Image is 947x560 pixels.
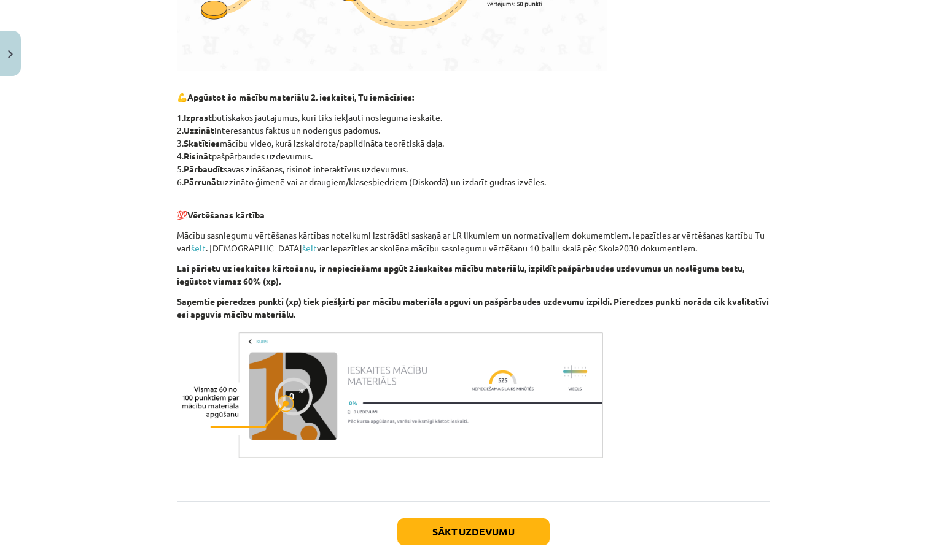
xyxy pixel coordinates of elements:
[187,209,265,220] b: Vērtēšanas kārtība
[177,229,770,255] p: Mācību sasniegumu vērtēšanas kārtības noteikumi izstrādāti saskaņā ar LR likumiem un normatīvajie...
[184,137,220,148] b: Skatīties
[302,242,317,253] a: šeit
[177,296,769,320] b: Saņemtie pieredzes punkti (xp) tiek piešķirti par mācību materiāla apguvi un pašpārbaudes uzdevum...
[8,50,13,58] img: icon-close-lesson-0947bae3869378f0d4975bcd49f059093ad1ed9edebbc8119c70593378902aed.svg
[184,163,224,174] b: Pārbaudīt
[177,111,770,188] p: 1. būtiskākos jautājumus, kuri tiks iekļauti noslēguma ieskaitē. 2. interesantus faktus un noderī...
[177,91,770,104] p: 💪
[191,242,206,253] a: šeit
[187,91,414,102] b: Apgūstot šo mācību materiālu 2. ieskaitei, Tu iemācīsies:
[397,518,550,545] button: Sākt uzdevumu
[184,112,212,123] b: Izprast
[177,263,744,286] b: Lai pārietu uz ieskaites kārtošanu, ir nepieciešams apgūt 2.ieskaites mācību materiālu, izpildīt ...
[184,150,212,161] b: Risināt
[184,176,220,187] b: Pārrunāt
[184,125,214,136] b: Uzzināt
[177,196,770,221] p: 💯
